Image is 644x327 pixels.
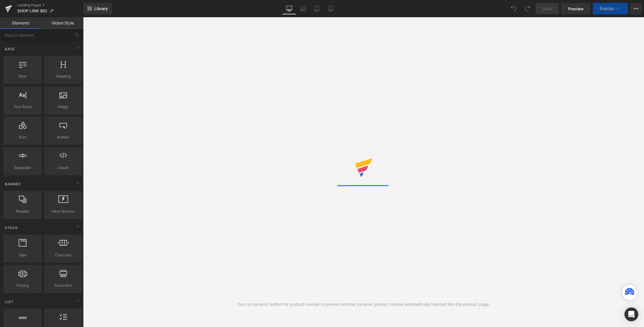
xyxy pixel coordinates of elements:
[522,3,533,14] button: Redo
[46,282,80,288] span: Accordion
[324,3,338,14] a: Mobile
[46,104,80,110] span: Image
[5,104,40,110] span: Text Block
[17,3,83,7] a: Landing Pages
[4,181,21,187] span: Banner
[17,9,47,13] span: SHOP LINK BIO
[593,3,628,14] button: Publish
[46,252,80,258] span: Carousel
[46,165,80,171] span: Liquid
[561,3,591,14] a: Preview
[4,299,14,305] span: List
[46,73,80,79] span: Heading
[624,307,638,321] div: Open Intercom Messenger
[94,6,108,11] span: Library
[42,17,83,29] a: Global Style
[237,301,490,307] div: Turn on dynamic button for product module to prevent another dynamic product module automatically...
[4,225,18,230] span: Stack
[282,3,296,14] a: Desktop
[5,208,40,214] span: Parallax
[508,3,520,14] button: Undo
[5,73,40,79] span: Row
[5,134,40,140] span: Icon
[543,6,552,12] span: Save
[296,3,310,14] a: Laptop
[630,3,642,14] button: More
[46,208,80,214] span: Hero Banner
[5,165,40,171] span: Separator
[4,46,16,52] span: Base
[568,6,584,12] span: Preview
[600,6,614,11] span: Publish
[46,134,80,140] span: Button
[5,282,40,288] span: Pricing
[83,3,112,14] a: New Library
[5,252,40,258] span: Tabs
[310,3,324,14] a: Tablet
